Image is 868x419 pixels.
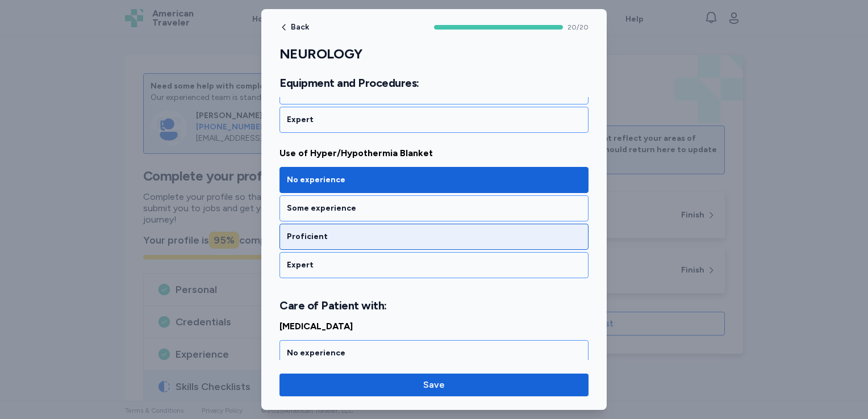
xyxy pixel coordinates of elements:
[287,174,581,186] div: No experience
[287,231,581,242] div: Proficient
[291,23,309,31] span: Back
[279,374,589,396] button: Save
[423,378,445,392] span: Save
[279,320,589,333] span: [MEDICAL_DATA]
[567,23,589,32] span: 20 / 20
[279,45,589,62] h1: NEUROLOGY
[279,76,589,90] h2: Equipment and Procedures:
[287,203,581,214] div: Some experience
[287,347,581,359] div: No experience
[287,259,581,271] div: Expert
[287,114,581,125] div: Expert
[279,23,309,32] button: Back
[279,146,589,160] span: Use of Hyper/Hypothermia Blanket
[279,299,589,313] h2: Care of Patient with:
